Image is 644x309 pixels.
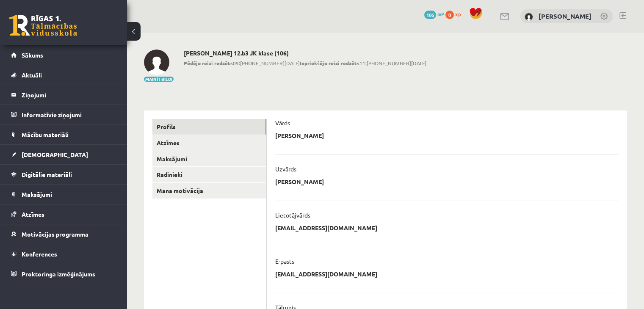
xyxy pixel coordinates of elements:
span: Aktuāli [22,71,42,79]
a: Maksājumi [11,185,116,204]
a: Sākums [11,45,116,65]
span: Sākums [22,51,43,59]
p: Vārds [275,119,290,127]
img: Alens Ulpis [525,13,533,21]
a: Radinieki [152,167,266,182]
p: Uzvārds [275,165,296,173]
span: mP [437,11,444,17]
img: Alens Ulpis [144,50,169,75]
a: Proktoringa izmēģinājums [11,264,116,284]
span: xp [455,11,461,17]
p: [PERSON_NAME] [275,178,324,185]
a: [PERSON_NAME] [539,12,591,20]
span: [DEMOGRAPHIC_DATA] [22,151,88,158]
span: Proktoringa izmēģinājums [22,270,95,278]
a: Motivācijas programma [11,224,116,244]
a: Atzīmes [11,204,116,224]
span: Digitālie materiāli [22,171,72,178]
p: [EMAIL_ADDRESS][DOMAIN_NAME] [275,224,377,232]
p: Lietotājvārds [275,211,310,219]
a: [DEMOGRAPHIC_DATA] [11,145,116,164]
b: Iepriekšējo reizi redzēts [300,60,359,66]
p: [EMAIL_ADDRESS][DOMAIN_NAME] [275,270,377,278]
span: Motivācijas programma [22,230,88,238]
h2: [PERSON_NAME] 12.b3 JK klase (106) [184,50,426,57]
a: Aktuāli [11,65,116,85]
span: Konferences [22,250,57,258]
span: 09:[PHONE_NUMBER][DATE] 11:[PHONE_NUMBER][DATE] [184,59,426,67]
span: 106 [424,11,436,19]
b: Pēdējo reizi redzēts [184,60,233,66]
legend: Maksājumi [22,185,116,204]
a: Mācību materiāli [11,125,116,144]
p: E-pasts [275,257,294,265]
a: Digitālie materiāli [11,165,116,184]
a: Maksājumi [152,151,266,167]
a: Mana motivācija [152,183,266,199]
span: 0 [445,11,454,19]
a: Ziņojumi [11,85,116,105]
a: 106 mP [424,11,444,17]
a: Informatīvie ziņojumi [11,105,116,124]
a: Profils [152,119,266,135]
legend: Ziņojumi [22,85,116,105]
a: 0 xp [445,11,465,17]
a: Atzīmes [152,135,266,151]
a: Rīgas 1. Tālmācības vidusskola [9,15,77,36]
legend: Informatīvie ziņojumi [22,105,116,124]
span: Atzīmes [22,210,44,218]
a: Konferences [11,244,116,264]
p: [PERSON_NAME] [275,132,324,139]
span: Mācību materiāli [22,131,69,138]
button: Mainīt bildi [144,77,174,82]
